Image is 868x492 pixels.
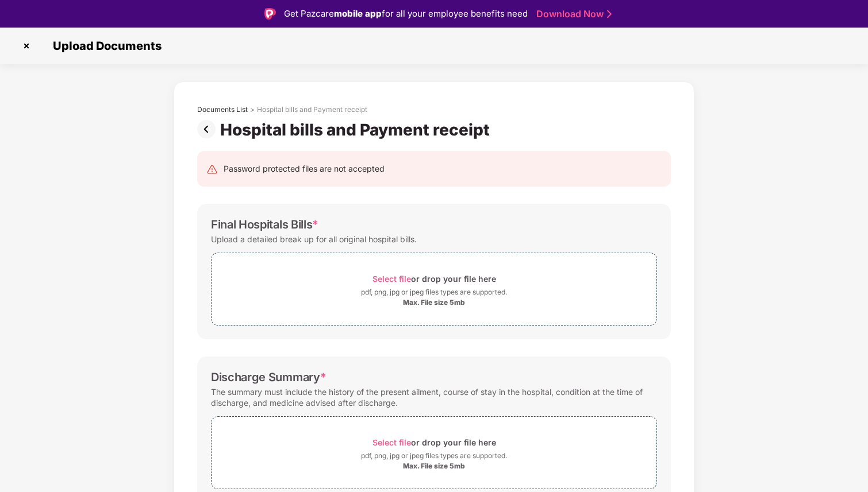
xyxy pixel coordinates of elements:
span: Upload Documents [41,39,167,53]
div: or drop your file here [372,271,496,286]
div: or drop your file here [372,435,496,450]
div: Documents List [197,105,248,114]
div: Password protected files are not accepted [224,162,385,175]
div: Hospital bills and Payment receipt [257,105,367,114]
span: Select fileor drop your file herepdf, png, jpg or jpeg files types are supported.Max. File size 5mb [212,262,656,316]
span: Select fileor drop your file herepdf, png, jpg or jpeg files types are supported.Max. File size 5mb [212,425,656,480]
div: pdf, png, jpg or jpeg files types are supported. [361,286,507,298]
img: svg+xml;base64,PHN2ZyB4bWxucz0iaHR0cDovL3d3dy53My5vcmcvMjAwMC9zdmciIHdpZHRoPSIyNCIgaGVpZ2h0PSIyNC... [206,164,218,175]
div: Max. File size 5mb [403,298,465,307]
img: Stroke [607,8,612,20]
span: Select file [372,274,411,284]
div: > [250,105,255,114]
span: Select file [372,437,411,447]
div: Discharge Summary [211,370,326,384]
img: svg+xml;base64,PHN2ZyBpZD0iUHJldi0zMngzMiIgeG1sbnM9Imh0dHA6Ly93d3cudzMub3JnLzIwMDAvc3ZnIiB3aWR0aD... [197,120,220,138]
a: Download Now [536,8,608,20]
div: Max. File size 5mb [403,462,465,471]
strong: mobile app [334,8,382,19]
img: svg+xml;base64,PHN2ZyBpZD0iQ3Jvc3MtMzJ4MzIiIHhtbG5zPSJodHRwOi8vd3d3LnczLm9yZy8yMDAwL3N2ZyIgd2lkdG... [17,37,36,55]
div: pdf, png, jpg or jpeg files types are supported. [361,450,507,462]
div: Hospital bills and Payment receipt [220,120,494,140]
div: Final Hospitals Bills [211,218,318,231]
div: Get Pazcare for all your employee benefits need [284,7,528,21]
div: The summary must include the history of the present ailment, course of stay in the hospital, cond... [211,384,657,410]
div: Upload a detailed break up for all original hospital bills. [211,231,417,247]
img: Logo [264,8,276,20]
